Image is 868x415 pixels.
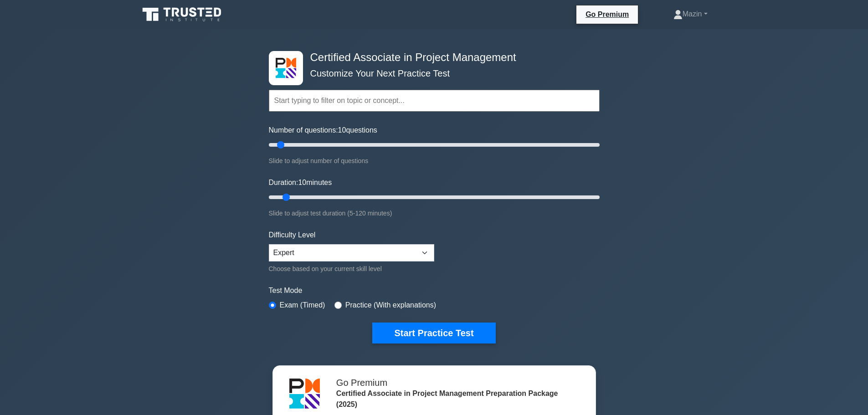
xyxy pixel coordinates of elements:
span: 10 [338,126,346,134]
div: Slide to adjust test duration (5-120 minutes) [269,208,600,219]
div: Slide to adjust number of questions [269,155,600,166]
label: Exam (Timed) [280,300,325,311]
label: Number of questions: questions [269,125,377,136]
a: Mazin [652,5,729,23]
span: 10 [298,179,306,186]
label: Test Mode [269,285,600,296]
label: Difficulty Level [269,230,316,241]
h4: Certified Associate in Project Management [307,51,555,64]
div: Choose based on your current skill level [269,263,434,274]
a: Go Premium [580,9,634,20]
label: Duration: minutes [269,177,332,188]
label: Practice (With explanations) [345,300,436,311]
input: Start typing to filter on topic or concept... [269,90,600,112]
button: Start Practice Test [372,323,495,343]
